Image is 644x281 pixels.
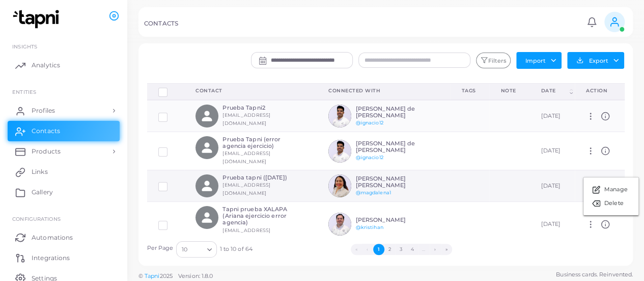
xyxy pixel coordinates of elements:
a: Contacts [8,121,120,141]
a: @magdalena1 [356,190,391,195]
h6: Prueba Tapni2 [222,105,297,111]
button: Go to next page [430,244,441,255]
img: logo [9,10,66,29]
button: Go to last page [441,244,452,255]
a: Analytics [8,55,120,75]
div: Contact [195,87,306,94]
span: Contacts [32,126,60,136]
th: Row-selection [147,83,185,100]
a: @kristihan [356,224,383,230]
span: Delete [604,199,624,208]
div: Connected With [328,87,439,94]
div: action [586,87,613,94]
a: Profiles [8,100,120,121]
div: [DATE] [541,182,564,190]
span: Integrations [32,253,70,263]
span: 1 to 10 of 64 [219,245,252,253]
span: Analytics [32,61,60,70]
span: Manage [604,186,628,194]
a: @ignacio12 [356,120,383,125]
div: [DATE] [541,220,564,228]
h6: [PERSON_NAME] de [PERSON_NAME] [356,106,431,119]
small: [EMAIL_ADDRESS][DOMAIN_NAME] [222,227,270,241]
a: Products [8,141,120,162]
button: Go to page 1 [373,244,384,255]
img: avatar [328,174,351,197]
span: Automations [32,233,73,242]
span: Products [32,147,61,156]
button: Filters [476,53,511,69]
span: Profiles [32,106,55,115]
span: Links [32,167,48,176]
a: Automations [8,227,120,247]
button: Import [516,52,562,68]
div: Date [541,87,568,94]
a: Tapni [145,272,160,279]
span: Version: 1.8.0 [178,272,213,279]
div: Note [500,87,518,94]
svg: person fill [200,109,214,123]
a: @ignacio12 [356,155,383,160]
div: Search for option [176,241,217,258]
small: [EMAIL_ADDRESS][DOMAIN_NAME] [222,112,270,126]
button: Export [567,52,624,69]
ul: Pagination [253,244,550,255]
h6: Prueba Tapni (error agencia ejercicio) [222,136,297,149]
button: Go to page 4 [407,244,418,255]
span: INSIGHTS [12,43,37,49]
small: [EMAIL_ADDRESS][DOMAIN_NAME] [222,182,270,196]
svg: person fill [200,179,214,193]
div: Tags [461,87,478,94]
h5: CONTACTS [144,20,178,27]
span: ENTITIES [12,89,36,95]
span: © [138,272,213,280]
span: Configurations [12,216,61,222]
span: Business cards. Reinvented. [556,270,633,279]
a: Links [8,162,120,182]
img: avatar [328,140,351,163]
span: Gallery [32,188,53,197]
a: Integrations [8,247,120,268]
label: Per Page [147,244,174,252]
button: Go to page 3 [396,244,407,255]
input: Search for option [188,244,203,255]
svg: person fill [200,211,214,224]
div: [DATE] [541,147,564,155]
span: 2025 [159,272,172,280]
h6: Tapni prueba XALAPA (Ariana ejercicio error agencia) [222,206,297,226]
div: [DATE] [541,112,564,120]
button: Go to page 2 [384,244,396,255]
h6: Prueba tapni ([DATE]) [222,174,297,181]
h6: [PERSON_NAME] [PERSON_NAME] [356,175,431,189]
img: avatar [328,213,351,236]
h6: [PERSON_NAME] de [PERSON_NAME] [356,140,431,154]
span: 10 [182,244,187,255]
svg: person fill [200,141,214,155]
img: avatar [328,105,351,127]
small: [EMAIL_ADDRESS][DOMAIN_NAME] [222,150,270,164]
a: Gallery [8,182,120,202]
h6: [PERSON_NAME] [356,217,431,223]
